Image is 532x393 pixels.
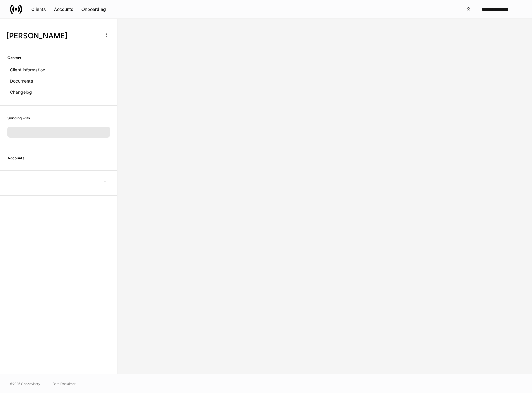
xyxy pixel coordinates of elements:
a: Client information [7,64,110,76]
div: Clients [31,6,46,12]
a: Documents [7,76,110,87]
h3: [PERSON_NAME] [6,31,99,41]
p: Documents [10,78,33,84]
a: Data Disclaimer [53,381,76,386]
button: Onboarding [77,4,110,14]
div: Onboarding [81,6,106,12]
span: © 2025 OneAdvisory [10,381,40,386]
h6: Syncing with [7,115,30,121]
h6: Accounts [7,155,24,161]
a: Changelog [7,87,110,98]
p: Changelog [10,89,32,95]
p: Client information [10,67,45,73]
button: Clients [27,4,50,14]
h6: Content [7,55,21,61]
button: Accounts [50,4,77,14]
div: Accounts [54,6,73,12]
